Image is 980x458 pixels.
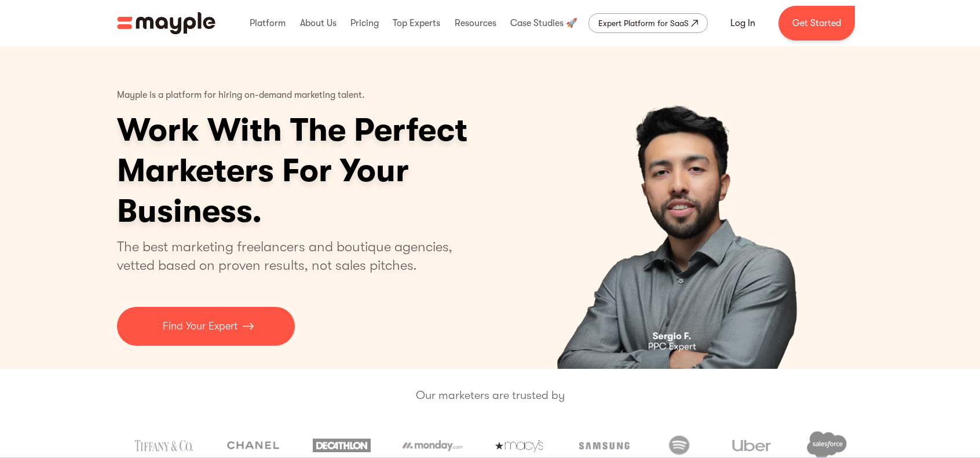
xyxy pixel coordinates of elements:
a: Find Your Expert [117,307,295,346]
p: Mayple is a platform for hiring on-demand marketing talent. [117,81,365,110]
div: Platform [247,5,288,42]
p: Find Your Expert [163,318,237,334]
h1: Work With The Perfect Marketers For Your Business. [117,110,557,232]
p: The best marketing freelancers and boutique agencies, vetted based on proven results, not sales p... [117,237,466,274]
div: 1 of 4 [501,46,863,369]
div: carousel [501,46,863,369]
div: Pricing [348,5,382,42]
div: Expert Platform for SaaS [598,16,689,30]
a: Get Started [778,6,855,41]
div: Top Experts [390,5,443,42]
a: Log In [716,9,769,37]
div: About Us [297,5,339,42]
a: Expert Platform for SaaS [588,13,708,33]
div: Resources [452,5,499,42]
a: home [117,12,215,34]
img: Mayple logo [117,12,215,34]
